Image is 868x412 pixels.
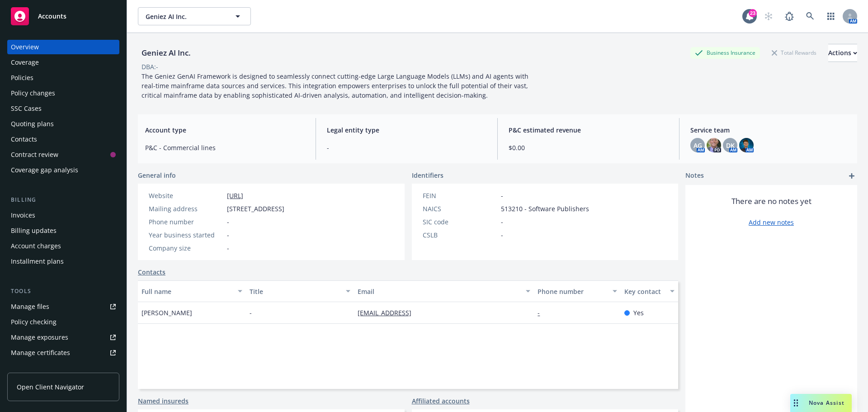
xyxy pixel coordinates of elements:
a: Contacts [7,132,119,147]
span: $0.00 [509,143,668,152]
a: Affiliated accounts [412,396,470,406]
a: Search [801,7,819,25]
a: Named insureds [138,396,189,406]
div: Policy changes [11,86,55,100]
div: Coverage [11,55,39,70]
div: Billing updates [11,223,57,238]
a: Overview [7,40,119,54]
div: 23 [749,9,757,17]
div: Phone number [538,287,607,296]
a: [URL] [227,191,243,200]
div: Policies [11,71,33,85]
a: Policies [7,71,119,85]
span: General info [138,170,176,180]
a: Policy checking [7,315,119,329]
span: 513210 - Software Publishers [501,204,589,213]
span: Accounts [38,13,66,20]
a: [EMAIL_ADDRESS] [358,308,419,317]
div: Title [250,287,340,296]
a: Coverage gap analysis [7,163,119,177]
div: Year business started [149,230,223,240]
button: Geniez AI Inc. [138,7,251,25]
span: Yes [633,308,644,317]
span: - [227,243,229,253]
button: Email [354,280,534,302]
div: NAICS [423,204,497,213]
span: Nova Assist [809,399,844,407]
a: Start snowing [759,7,778,25]
span: - [501,230,503,240]
a: Account charges [7,239,119,253]
a: Contract review [7,147,119,162]
span: - [227,217,229,227]
div: Quoting plans [11,117,54,131]
a: Report a Bug [780,7,798,25]
a: Manage files [7,299,119,314]
img: photo [739,138,754,152]
span: There are no notes yet [731,196,811,207]
div: Email [358,287,520,296]
div: Contract review [11,147,58,162]
div: Account charges [11,239,61,253]
div: Invoices [11,208,35,223]
span: - [250,308,252,317]
span: - [501,217,503,227]
span: The Geniez GenAI Framework is designed to seamlessly connect cutting-edge Large Language Models (... [142,72,530,99]
div: Installment plans [11,254,64,269]
a: Accounts [7,4,119,29]
span: Account type [145,125,305,135]
div: Business Insurance [690,47,760,58]
div: Coverage gap analysis [11,163,78,177]
div: Key contact [624,287,665,296]
a: Contacts [138,267,165,277]
a: Policy changes [7,86,119,100]
span: Geniez AI Inc. [146,12,224,21]
div: Tools [7,287,119,296]
span: Service team [690,125,850,135]
div: Manage exposures [11,330,68,345]
span: AG [693,141,702,150]
div: CSLB [423,230,497,240]
span: Notes [685,170,704,181]
button: Key contact [621,280,678,302]
a: Installment plans [7,254,119,269]
span: - [501,191,503,200]
div: Manage files [11,299,49,314]
div: DBA: - [142,62,158,71]
div: Actions [828,44,857,62]
div: FEIN [423,191,497,200]
a: Quoting plans [7,117,119,131]
div: SSC Cases [11,101,42,116]
a: - [538,308,547,317]
span: Identifiers [412,170,443,180]
div: Manage claims [11,361,57,375]
button: Nova Assist [790,394,852,412]
img: photo [707,138,721,152]
a: Billing updates [7,223,119,238]
span: P&C estimated revenue [509,125,668,135]
a: Add new notes [749,218,794,227]
div: Contacts [11,132,37,147]
span: DK [726,141,735,150]
a: Manage exposures [7,330,119,345]
div: Full name [142,287,232,296]
span: - [227,230,229,240]
div: Overview [11,40,39,54]
div: Drag to move [790,394,802,412]
div: SIC code [423,217,497,227]
span: - [327,143,486,152]
span: Legal entity type [327,125,486,135]
a: Invoices [7,208,119,223]
div: Billing [7,195,119,204]
div: Company size [149,243,223,253]
span: Open Client Navigator [17,382,84,392]
a: add [846,170,857,181]
a: SSC Cases [7,101,119,116]
div: Mailing address [149,204,223,213]
a: Manage certificates [7,346,119,360]
div: Geniez AI Inc. [138,47,194,59]
button: Full name [138,280,246,302]
span: [STREET_ADDRESS] [227,204,284,213]
div: Total Rewards [767,47,821,58]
